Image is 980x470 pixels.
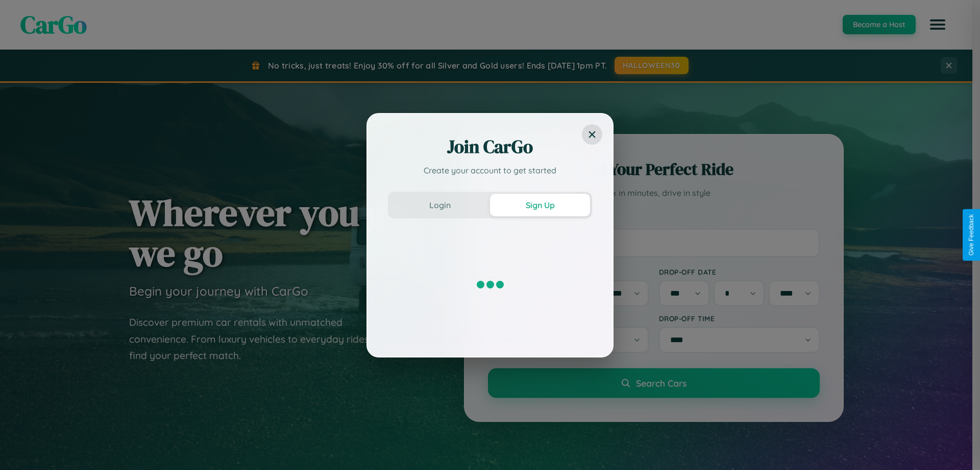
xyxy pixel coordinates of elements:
button: Login [390,194,490,216]
p: Create your account to get started [388,164,592,176]
iframe: Intercom live chat [10,435,35,460]
button: Sign Up [490,194,590,216]
div: Give Feedback [968,214,975,256]
h2: Join CarGo [388,135,592,159]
